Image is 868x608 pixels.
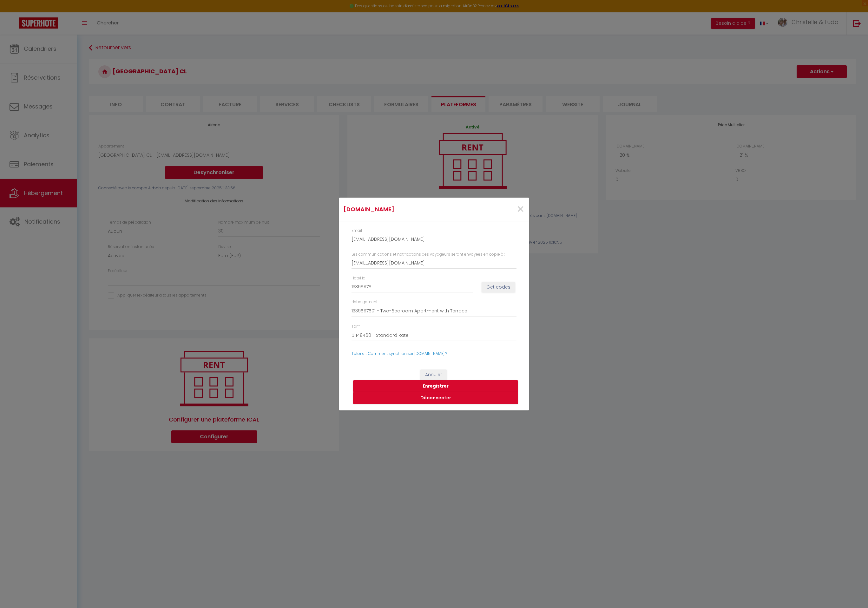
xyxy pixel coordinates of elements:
button: Enregistrer [353,380,518,392]
label: Hotel id [352,275,365,281]
label: Email [352,228,362,234]
label: Les communications et notifications des voyageurs seront envoyées en copie à : [352,252,505,258]
button: Close [516,203,524,216]
button: Get codes [482,282,515,293]
button: Déconnecter [353,392,518,404]
button: Annuler [420,369,447,380]
label: Tarif [352,324,360,330]
h4: [DOMAIN_NAME] [344,205,461,214]
label: Hébergement [352,299,378,305]
a: Tutoriel : Comment synchroniser [DOMAIN_NAME] ? [352,351,447,356]
span: × [516,200,524,219]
